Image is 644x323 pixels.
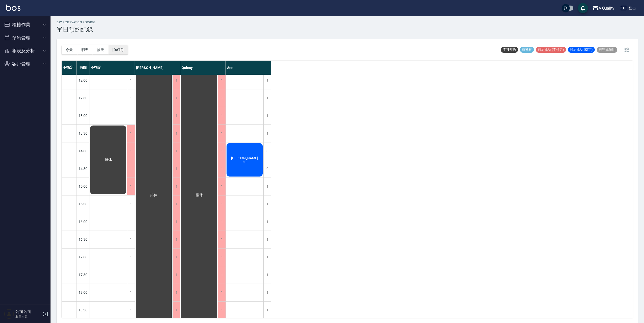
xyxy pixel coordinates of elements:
[127,266,135,284] div: 1
[263,89,271,107] div: 1
[77,266,89,284] div: 17:30
[127,89,135,107] div: 1
[218,178,226,195] div: 1
[77,61,89,75] div: 時間
[172,249,180,266] div: 1
[2,44,48,57] button: 報表及分析
[172,284,180,301] div: 1
[263,231,271,248] div: 1
[89,61,135,75] div: 不指定
[568,47,595,52] span: 預約成功 (指定)
[218,125,226,142] div: 1
[263,178,271,195] div: 1
[172,178,180,195] div: 1
[77,195,89,213] div: 15:30
[578,3,588,13] button: save
[127,213,135,231] div: 1
[57,26,96,33] h3: 單日預約紀錄
[77,178,89,195] div: 15:00
[263,213,271,231] div: 1
[218,72,226,89] div: 1
[536,47,566,52] span: 預約成功 (不指定)
[172,213,180,231] div: 1
[242,160,247,164] span: SC
[57,21,96,24] h2: day Reservation records
[230,156,259,160] span: [PERSON_NAME]
[172,72,180,89] div: 1
[135,61,180,75] div: [PERSON_NAME]
[15,314,41,319] p: 服務人員
[127,302,135,319] div: 1
[599,5,615,11] div: A Quality
[77,284,89,301] div: 18:00
[172,195,180,213] div: 1
[263,160,271,178] div: 0
[263,266,271,284] div: 1
[93,45,109,55] button: 後天
[172,266,180,284] div: 1
[77,142,89,160] div: 14:00
[263,107,271,125] div: 1
[77,89,89,107] div: 12:30
[127,72,135,89] div: 1
[127,125,135,142] div: 1
[77,45,93,55] button: 明天
[127,107,135,125] div: 1
[618,4,638,13] button: 登出
[218,302,226,319] div: 1
[15,309,41,314] h5: 公司公司
[218,89,226,107] div: 1
[77,213,89,231] div: 16:00
[149,193,158,197] span: 排休
[77,248,89,266] div: 17:00
[127,195,135,213] div: 1
[263,195,271,213] div: 1
[263,249,271,266] div: 1
[127,231,135,248] div: 1
[172,142,180,160] div: 1
[501,47,518,52] span: 不可預約
[108,45,128,55] button: [DATE]
[218,107,226,125] div: 1
[218,160,226,178] div: 1
[218,142,226,160] div: 1
[263,302,271,319] div: 1
[2,57,48,70] button: 客戶管理
[62,61,77,75] div: 不指定
[172,107,180,125] div: 1
[4,309,14,319] img: Person
[226,61,271,75] div: Ann
[218,195,226,213] div: 1
[127,160,135,178] div: 1
[218,284,226,301] div: 1
[62,45,77,55] button: 今天
[172,89,180,107] div: 1
[127,142,135,160] div: 1
[263,284,271,301] div: 1
[77,107,89,125] div: 13:00
[172,160,180,178] div: 1
[127,249,135,266] div: 1
[104,158,113,162] span: 排休
[172,231,180,248] div: 1
[218,266,226,284] div: 1
[2,18,48,31] button: 櫃檯作業
[263,142,271,160] div: 0
[77,231,89,248] div: 16:30
[263,72,271,89] div: 1
[77,125,89,142] div: 13:30
[127,284,135,301] div: 1
[127,178,135,195] div: 1
[590,3,617,13] button: A Quality
[77,71,89,89] div: 12:00
[597,47,617,52] span: 已完成預約
[172,302,180,319] div: 1
[195,193,204,197] span: 排休
[520,47,534,52] span: 待審核
[6,5,20,11] img: Logo
[77,301,89,319] div: 18:30
[218,213,226,231] div: 1
[218,249,226,266] div: 1
[218,231,226,248] div: 1
[2,31,48,44] button: 預約管理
